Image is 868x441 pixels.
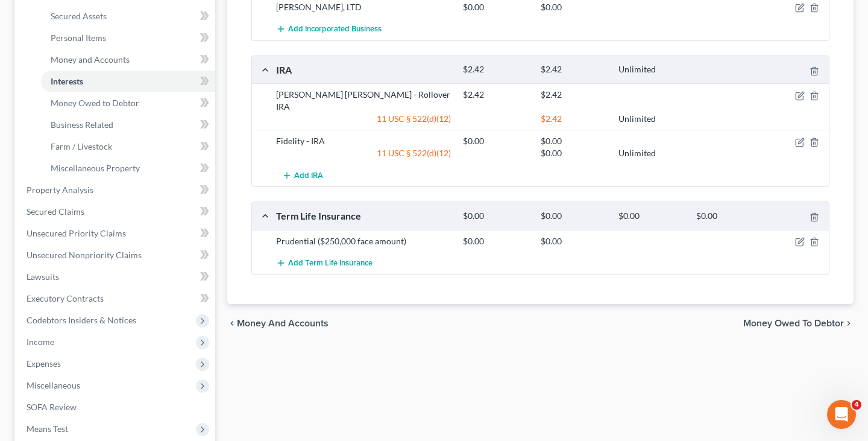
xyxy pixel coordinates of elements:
[276,164,329,186] button: Add IRA
[17,179,215,201] a: Property Analysis
[51,119,113,130] span: Business Related
[51,76,83,86] span: Interests
[27,315,136,325] span: Codebtors Insiders & Notices
[612,64,690,75] div: Unlimited
[51,141,112,151] span: Farm / Livestock
[27,228,126,238] span: Unsecured Priority Claims
[27,424,68,434] span: Means Test
[535,135,612,147] div: $0.00
[844,319,854,328] i: chevron_right
[270,235,457,247] div: Prudential ($250,000 face amount)
[27,358,61,369] span: Expenses
[457,64,535,75] div: $2.42
[690,211,768,222] div: $0.00
[743,319,854,328] button: Money Owed to Debtor chevron_right
[41,71,215,92] a: Interests
[41,114,215,136] a: Business Related
[294,171,323,180] span: Add IRA
[535,211,612,222] div: $0.00
[41,92,215,114] a: Money Owed to Debtor
[17,288,215,309] a: Executory Contracts
[535,64,612,75] div: $2.42
[41,136,215,157] a: Farm / Livestock
[270,113,457,125] div: 11 USC § 522(d)(12)
[27,402,77,412] span: SOFA Review
[270,209,457,222] div: Term Life Insurance
[276,18,382,40] button: Add Incorporated Business
[535,235,612,247] div: $0.00
[51,98,139,108] span: Money Owed to Debtor
[457,211,535,222] div: $0.00
[535,147,612,159] div: $0.00
[17,201,215,223] a: Secured Claims
[270,89,457,113] div: [PERSON_NAME] [PERSON_NAME] - Rollover IRA
[535,89,612,101] div: $2.42
[457,89,535,101] div: $2.42
[743,319,844,328] span: Money Owed to Debtor
[852,400,861,410] span: 4
[27,206,84,217] span: Secured Claims
[270,63,457,76] div: IRA
[27,293,104,303] span: Executory Contracts
[276,252,373,274] button: Add Term Life Insurance
[237,319,329,328] span: Money and Accounts
[457,135,535,147] div: $0.00
[17,223,215,244] a: Unsecured Priority Claims
[51,33,106,43] span: Personal Items
[17,266,215,288] a: Lawsuits
[612,211,690,222] div: $0.00
[270,135,457,147] div: Fidelity - IRA
[827,400,856,429] iframe: Intercom live chat
[41,27,215,49] a: Personal Items
[41,157,215,179] a: Miscellaneous Property
[270,147,457,159] div: 11 USC § 522(d)(12)
[17,396,215,418] a: SOFA Review
[41,49,215,71] a: Money and Accounts
[41,5,215,27] a: Secured Assets
[457,235,535,247] div: $0.00
[612,113,690,125] div: Unlimited
[535,113,612,125] div: $2.42
[227,319,237,328] i: chevron_left
[27,380,80,390] span: Miscellaneous
[51,11,107,21] span: Secured Assets
[288,25,382,34] span: Add Incorporated Business
[457,1,535,13] div: $0.00
[27,250,142,260] span: Unsecured Nonpriority Claims
[27,271,59,282] span: Lawsuits
[27,185,93,195] span: Property Analysis
[51,54,130,65] span: Money and Accounts
[51,163,140,173] span: Miscellaneous Property
[227,319,329,328] button: chevron_left Money and Accounts
[612,147,690,159] div: Unlimited
[288,258,373,268] span: Add Term Life Insurance
[27,337,54,347] span: Income
[535,1,612,13] div: $0.00
[17,244,215,266] a: Unsecured Nonpriority Claims
[270,1,457,13] div: [PERSON_NAME], LTD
